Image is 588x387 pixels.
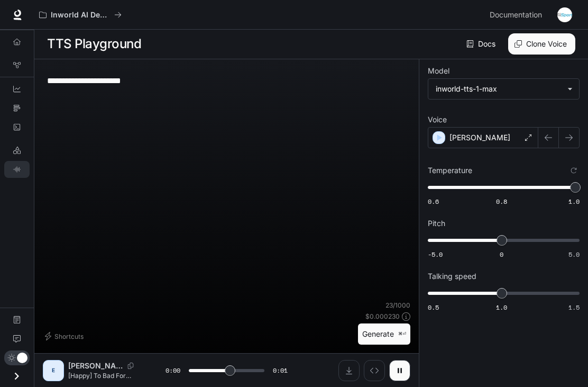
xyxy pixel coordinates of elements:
div: E [45,362,62,379]
span: 1.5 [568,303,580,312]
button: Inspect [364,360,385,381]
button: Copy Voice ID [123,363,138,369]
span: 0 [500,250,503,259]
a: Documentation [4,311,30,328]
button: User avatar [554,4,575,25]
img: User avatar [557,7,572,22]
p: [PERSON_NAME] [449,132,510,143]
a: Overview [4,33,30,50]
a: TTS Playground [4,161,30,178]
span: 0:00 [166,365,180,376]
button: Reset to default [568,165,580,176]
div: inworld-tts-1-max [436,84,562,94]
p: Inworld AI Demos [51,11,110,20]
a: Feedback [4,330,30,347]
span: 0.6 [428,197,439,206]
button: Open drawer [5,365,29,387]
h1: TTS Playground [47,33,141,55]
span: Dark mode toggle [17,352,27,363]
button: Download audio [338,360,360,381]
span: 5.0 [568,250,580,259]
a: Graph Registry [4,57,30,74]
p: [PERSON_NAME] [68,361,123,371]
button: Shortcuts [43,328,88,345]
p: 23 / 1000 [385,301,410,310]
button: Clone Voice [508,33,575,55]
span: 0:01 [273,365,288,376]
span: Documentation [490,8,542,22]
a: LLM Playground [4,142,30,159]
span: 0.8 [496,197,507,206]
p: Voice [428,116,447,123]
p: Temperature [428,167,472,174]
span: -5.0 [428,250,443,259]
p: Model [428,67,449,75]
button: Generate⌘⏎ [358,323,410,345]
span: 0.5 [428,303,439,312]
span: 1.0 [496,303,507,312]
button: All workspaces [34,4,126,25]
a: Dashboards [4,80,30,97]
a: Docs [464,33,500,55]
p: [Happy] To Bad For You! [68,371,140,380]
span: 1.0 [568,197,580,206]
p: Talking speed [428,273,476,280]
a: Logs [4,119,30,136]
p: Pitch [428,220,445,227]
p: $ 0.000230 [365,312,400,321]
p: ⌘⏎ [398,331,406,337]
a: Traces [4,100,30,116]
a: Documentation [485,4,550,25]
div: inworld-tts-1-max [428,79,579,99]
